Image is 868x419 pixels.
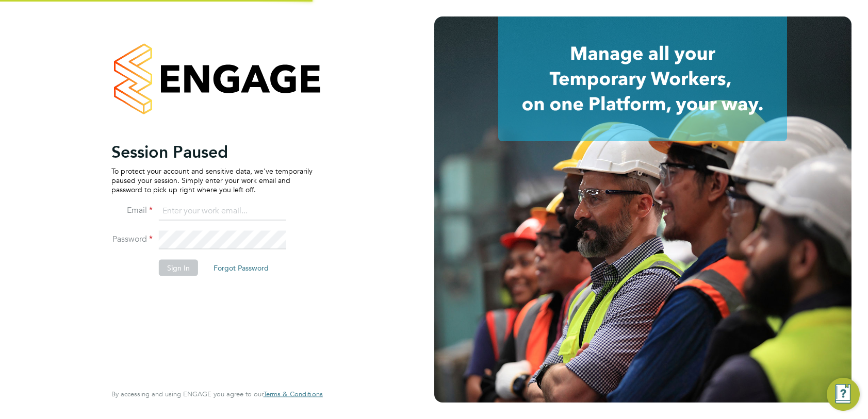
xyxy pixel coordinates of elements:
[111,141,313,162] h2: Session Paused
[159,259,198,276] button: Sign In
[159,202,286,221] input: Enter your work email...
[111,205,153,215] label: Email
[205,259,277,276] button: Forgot Password
[827,378,860,411] button: Engage Resource Center
[111,390,323,398] span: By accessing and using ENGAGE you agree to our
[111,233,153,244] label: Password
[264,390,323,398] a: Terms & Conditions
[264,390,323,398] span: Terms & Conditions
[111,166,313,194] p: To protect your account and sensitive data, we've temporarily paused your session. Simply enter y...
